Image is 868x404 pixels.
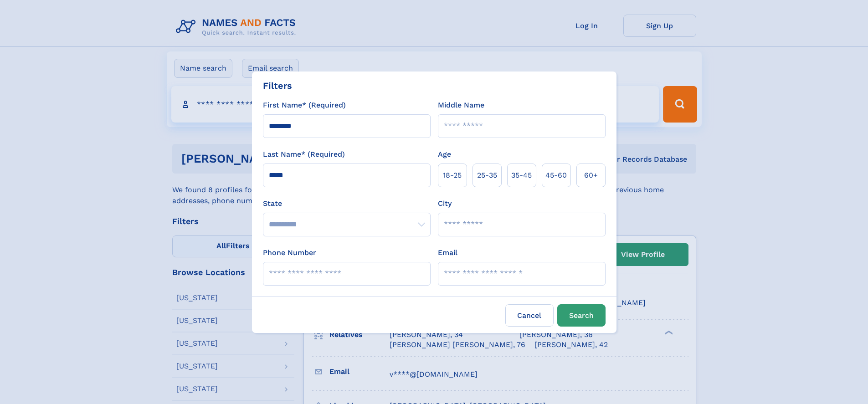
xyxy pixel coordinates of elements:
[477,170,497,181] span: 25‑35
[263,79,292,92] div: Filters
[584,170,598,181] span: 60+
[545,170,567,181] span: 45‑60
[263,149,345,160] label: Last Name* (Required)
[511,170,532,181] span: 35‑45
[438,149,451,160] label: Age
[438,100,484,111] label: Middle Name
[263,198,431,209] label: State
[263,247,316,258] label: Phone Number
[263,100,346,111] label: First Name* (Required)
[443,170,462,181] span: 18‑25
[438,198,452,209] label: City
[557,304,606,327] button: Search
[438,247,457,258] label: Email
[505,304,554,327] label: Cancel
